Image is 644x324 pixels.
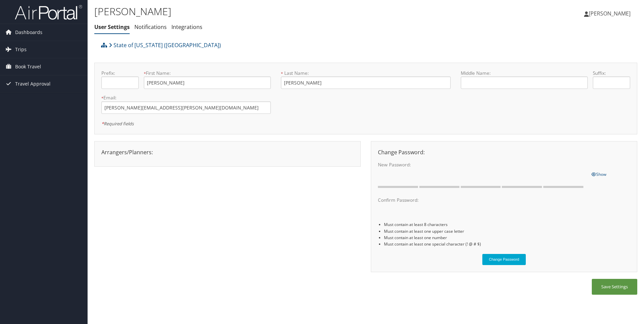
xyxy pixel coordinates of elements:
[15,41,27,58] span: Trips
[591,171,606,177] span: Show
[384,234,630,241] li: Must contain at least one number
[591,170,606,177] a: Show
[101,94,271,101] label: Email:
[461,70,588,76] label: Middle Name:
[109,38,221,52] a: State of [US_STATE] ([GEOGRAPHIC_DATA])
[15,4,82,20] img: airportal-logo.png
[589,10,631,17] span: [PERSON_NAME]
[378,161,586,168] label: New Password:
[373,148,635,156] div: Change Password:
[15,58,41,75] span: Book Travel
[281,70,450,76] label: Last Name:
[144,70,271,76] label: First Name:
[94,4,456,19] h1: [PERSON_NAME]
[96,148,359,156] div: Arrangers/Planners:
[101,121,134,127] em: Required fields
[584,3,637,24] a: [PERSON_NAME]
[101,70,139,76] label: Prefix:
[171,23,202,31] a: Integrations
[15,75,51,92] span: Travel Approval
[134,23,167,31] a: Notifications
[15,24,42,41] span: Dashboards
[482,254,526,265] button: Change Password
[384,221,630,228] li: Must contain at least 8 characters
[384,241,630,247] li: Must contain at least one special character (! @ # $)
[592,279,637,295] button: Save Settings
[378,197,586,203] label: Confirm Password:
[384,228,630,234] li: Must contain at least one upper case letter
[593,70,630,76] label: Suffix:
[94,23,130,31] a: User Settings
